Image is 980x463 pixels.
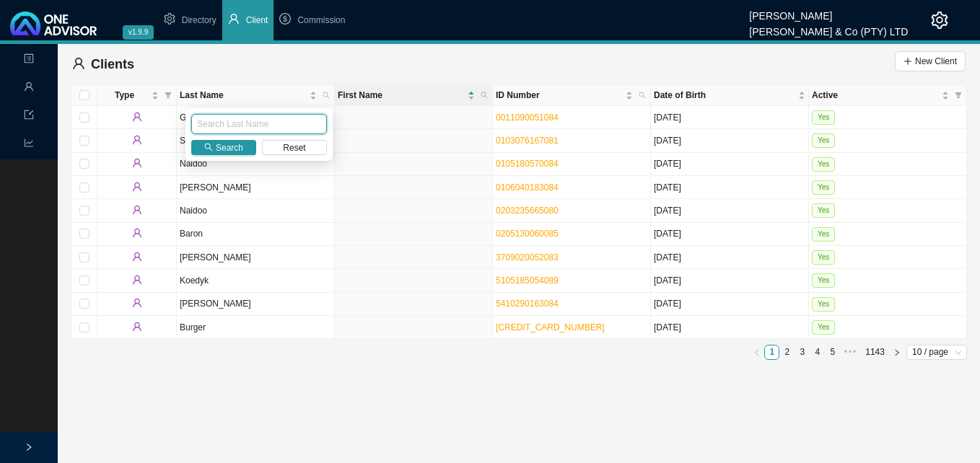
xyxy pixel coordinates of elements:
[749,345,764,360] li: Previous Page
[651,223,809,246] td: [DATE]
[177,316,335,339] td: Burger
[812,88,939,102] span: Active
[890,345,905,360] button: right
[177,223,335,246] td: Baron
[91,57,134,71] span: Clients
[651,246,809,269] td: [DATE]
[895,51,966,71] button: New Client
[228,13,240,25] span: user
[812,180,835,195] span: Yes
[860,345,890,360] li: 1143
[165,92,172,99] span: filter
[180,88,307,102] span: Last Name
[812,250,835,265] span: Yes
[812,110,835,125] span: Yes
[840,345,860,360] li: Next 5 Pages
[753,349,761,356] span: left
[861,345,889,359] a: 1143
[177,176,335,199] td: [PERSON_NAME]
[651,199,809,222] td: [DATE]
[952,85,965,105] span: filter
[496,88,623,102] span: ID Number
[904,57,912,66] span: plus
[132,275,142,285] span: user
[132,135,142,145] span: user
[810,345,825,360] li: 4
[72,57,85,70] span: user
[749,19,908,35] div: [PERSON_NAME] & Co (PTY) LTD
[297,15,345,25] span: Commission
[826,345,839,359] a: 5
[955,92,962,99] span: filter
[825,345,840,360] li: 5
[132,228,142,238] span: user
[496,322,605,332] a: [CREDIT_CARD_NUMBER]
[132,252,142,262] span: user
[651,269,809,292] td: [DATE]
[812,133,835,148] span: Yes
[496,275,559,286] a: 5105185054089
[132,205,142,215] span: user
[651,316,809,339] td: [DATE]
[749,4,908,19] div: [PERSON_NAME]
[812,297,835,312] span: Yes
[338,88,465,102] span: First Name
[636,85,649,105] span: search
[639,92,646,99] span: search
[496,182,559,193] a: 0106040183084
[795,345,810,360] li: 3
[496,136,559,146] a: 0103076167081
[177,129,335,152] td: Strydom
[915,54,957,69] span: New Client
[132,322,142,332] span: user
[496,159,559,169] a: 0105180570084
[840,345,860,360] span: •••
[765,345,779,359] a: 1
[651,176,809,199] td: [DATE]
[132,298,142,308] span: user
[100,88,149,102] span: Type
[779,345,795,360] li: 2
[651,153,809,176] td: [DATE]
[10,12,97,35] img: 2df55531c6924b55f21c4cf5d4484680-logo-light.svg
[651,106,809,129] td: [DATE]
[132,182,142,192] span: user
[191,140,256,155] button: Search
[177,153,335,176] td: Naidoo
[478,85,491,105] span: search
[177,246,335,269] td: [PERSON_NAME]
[931,12,948,29] span: setting
[493,85,651,106] th: ID Number
[795,345,809,359] a: 3
[812,227,835,242] span: Yes
[654,88,795,102] span: Date of Birth
[262,140,327,155] button: Reset
[216,141,243,155] span: Search
[191,114,327,134] input: Search Last Name
[812,203,835,218] span: Yes
[246,15,268,25] span: Client
[651,293,809,316] td: [DATE]
[164,13,175,25] span: setting
[25,443,33,451] span: right
[177,269,335,292] td: Koedyk
[496,206,559,216] a: 0203235665080
[651,85,809,106] th: Date of Birth
[809,85,967,106] th: Active
[24,104,34,129] span: import
[177,85,335,106] th: Last Name
[890,345,905,360] li: Next Page
[496,229,559,239] a: 0205130060085
[481,92,488,99] span: search
[320,85,333,105] span: search
[764,345,779,360] li: 1
[24,132,34,157] span: line-chart
[123,25,154,40] span: v1.9.9
[24,76,34,101] span: user
[182,15,216,25] span: Directory
[893,349,901,356] span: right
[177,199,335,222] td: Naidoo
[177,106,335,129] td: Grant
[496,299,559,309] a: 5410290163084
[810,345,824,359] a: 4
